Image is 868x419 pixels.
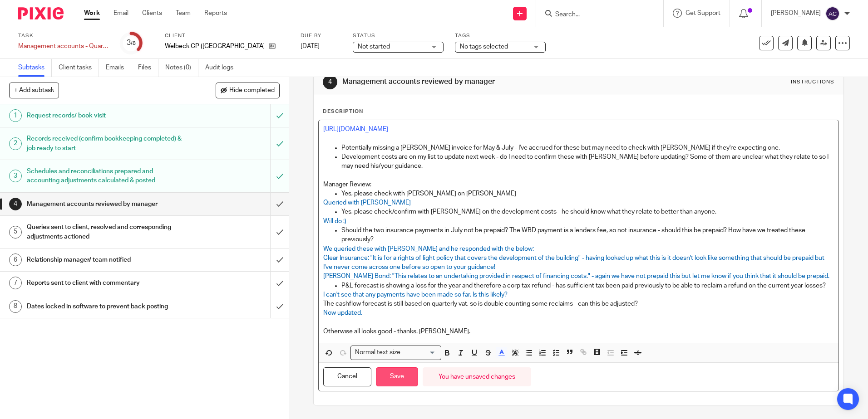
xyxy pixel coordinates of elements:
[27,276,183,290] h1: Reports sent to client with commentary
[165,32,289,39] label: Client
[323,310,362,316] span: Now updated.
[131,41,136,46] small: /8
[9,170,22,182] div: 3
[165,42,264,51] p: Welbeck CP ([GEOGRAPHIC_DATA]) Ltd
[341,281,833,290] p: P&L forecast is showing a loss for the year and therefore a corp tax refund - has sufficient tax ...
[771,9,821,18] p: [PERSON_NAME]
[350,346,441,360] div: Search for option
[18,32,109,39] label: Task
[376,367,418,387] button: Save
[9,226,22,239] div: 5
[358,44,390,50] span: Not started
[323,180,833,189] p: Manager Review:
[176,9,191,18] a: Team
[341,226,833,244] p: Should the two insurance payments in July not be prepaid? The WBD payment is a lenders fee, so no...
[323,218,346,224] span: Will do :)
[18,59,52,77] a: Subtasks
[323,75,337,89] div: 4
[301,32,341,39] label: Due by
[323,255,826,270] span: Clear Insurance: "It is for a rights of light policy that covers the development of the building"...
[84,9,100,18] a: Work
[323,299,833,308] p: The cashflow forecast is still based on quarterly vat, so is double counting some reclaims - can ...
[341,152,833,180] p: Development costs are on my list to update next week - do I need to confirm these with [PERSON_NA...
[27,197,183,211] h1: Management accounts reviewed by manager
[18,42,109,51] div: Management accounts - Quarterly
[301,43,320,49] span: [DATE]
[27,132,183,155] h1: Records received (confirm bookkeeping completed) & job ready to start
[341,207,833,216] p: Yes, please check/confirm with [PERSON_NAME] on the development costs - he should know what they ...
[460,44,508,50] span: No tags selected
[341,189,833,198] p: Yes, please check with [PERSON_NAME] on [PERSON_NAME]
[18,7,64,19] img: Pixie
[27,165,183,188] h1: Schedules and reconciliations prepared and accounting adjustments calculated & posted
[27,253,183,267] h1: Relationship manager/ team notified
[27,300,183,313] h1: Dates locked in software to prevent back posting
[323,292,508,298] span: I can't see that any payments have been made so far. Is this likely?
[165,59,198,77] a: Notes (0)
[423,367,531,387] div: You have unsaved changes
[138,59,158,77] a: Files
[9,253,22,266] div: 6
[106,59,131,77] a: Emails
[323,367,371,387] button: Cancel
[554,11,636,19] input: Search
[353,32,444,39] label: Status
[142,9,162,18] a: Clients
[686,10,720,16] span: Get Support
[323,108,363,115] p: Description
[127,38,136,48] div: 3
[9,83,59,98] button: + Add subtask
[825,6,840,21] img: svg%3E
[205,59,240,77] a: Audit logs
[9,300,22,313] div: 8
[323,273,829,279] span: [PERSON_NAME] Bond: "This relates to an undertaking provided in respect of financing costs." - ag...
[9,109,22,122] div: 1
[323,327,833,336] p: Otherwise all looks good - thanks. [PERSON_NAME].
[9,137,22,150] div: 2
[229,87,275,94] span: Hide completed
[403,348,436,357] input: Search for option
[9,277,22,289] div: 7
[27,109,183,122] h1: Request records/ book visit
[353,348,402,357] span: Normal text size
[342,77,598,87] h1: Management accounts reviewed by manager
[216,83,280,98] button: Hide completed
[455,32,546,39] label: Tags
[113,9,128,18] a: Email
[791,78,834,86] div: Instructions
[323,126,388,132] a: [URL][DOMAIN_NAME]
[341,143,833,152] p: Potentially missing a [PERSON_NAME] invoice for May & July - I've accrued for these but may need ...
[9,198,22,210] div: 4
[27,220,183,244] h1: Queries sent to client, resolved and corresponding adjustments actioned
[59,59,99,77] a: Client tasks
[323,200,411,206] span: Queried with [PERSON_NAME]
[323,246,534,252] span: We queried these with [PERSON_NAME] and he responded with the below:
[204,9,227,18] a: Reports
